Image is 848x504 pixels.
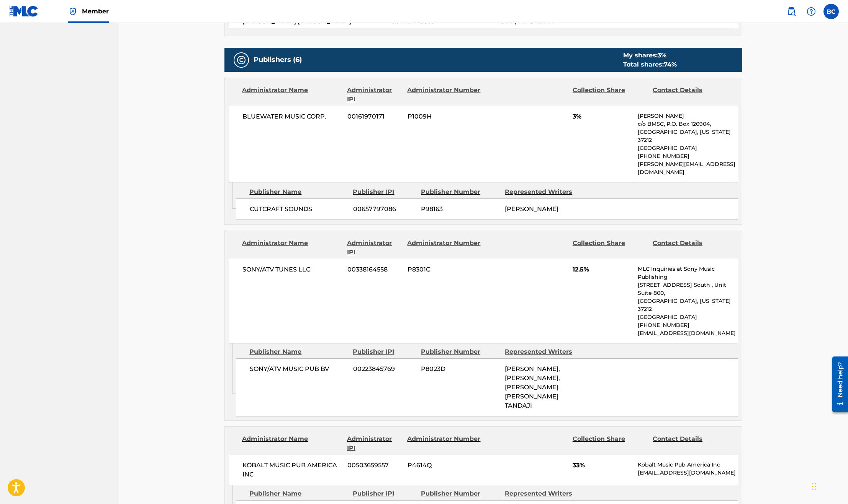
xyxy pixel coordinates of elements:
div: Publisher Number [421,187,499,197]
p: [STREET_ADDRESS] South , Unit Suite 800, [638,281,738,297]
span: 00223845769 [353,364,415,374]
img: MLC Logo [9,6,39,17]
div: Drag [812,475,817,498]
div: Administrator Name [242,86,341,104]
div: Administrator IPI [347,239,401,257]
div: Total shares: [623,60,677,69]
p: [GEOGRAPHIC_DATA] [638,313,738,321]
span: SONY/ATV MUSIC PUB BV [250,364,347,374]
div: User Menu [823,4,839,19]
p: [PERSON_NAME][EMAIL_ADDRESS][DOMAIN_NAME] [638,160,738,176]
span: P4614Q [408,461,482,470]
div: Publisher Number [421,489,499,498]
span: 3 % [658,52,666,59]
span: BLUEWATER MUSIC CORP. [242,112,342,121]
span: 12.5% [573,265,632,274]
div: My shares: [623,51,677,60]
div: Administrator Number [407,86,481,104]
div: Collection Share [573,239,647,257]
span: 33% [573,461,632,470]
iframe: Chat Widget [810,467,848,504]
span: 74 % [664,61,677,68]
img: Publishers [237,55,246,65]
div: Administrator Name [242,239,341,257]
p: [PHONE_NUMBER] [638,321,738,329]
p: [PHONE_NUMBER] [638,152,738,160]
p: [GEOGRAPHIC_DATA], [US_STATE] 37212 [638,297,738,313]
div: Contact Details [653,434,727,453]
div: Administrator IPI [347,434,401,453]
div: Publisher Number [421,347,499,356]
div: Publisher Name [249,489,347,498]
div: Publisher IPI [353,347,415,356]
div: Collection Share [573,434,647,453]
p: c/o BMSC, P.O. Box 120904, [638,120,738,128]
p: [EMAIL_ADDRESS][DOMAIN_NAME] [638,469,738,477]
p: [GEOGRAPHIC_DATA] [638,144,738,152]
span: P1009H [408,112,482,121]
span: Member [82,7,109,16]
div: Administrator Number [407,434,481,453]
p: MLC Inquiries at Sony Music Publishing [638,265,738,281]
p: Kobalt Music Pub America Inc [638,461,738,469]
span: [PERSON_NAME] [505,205,558,213]
span: SONY/ATV TUNES LLC [242,265,342,274]
span: [PERSON_NAME], [PERSON_NAME], [PERSON_NAME] [PERSON_NAME] TANDAJI [505,365,560,409]
img: search [787,7,796,16]
p: [GEOGRAPHIC_DATA], [US_STATE] 37212 [638,128,738,144]
p: [EMAIL_ADDRESS][DOMAIN_NAME] [638,329,738,337]
a: Public Search [784,4,799,19]
div: Administrator Name [242,434,341,453]
span: 00161970171 [347,112,402,121]
div: Help [804,4,819,19]
div: Publisher IPI [353,489,415,498]
img: help [807,7,816,16]
span: KOBALT MUSIC PUB AMERICA INC [242,461,342,479]
div: Represented Writers [505,489,583,498]
div: Publisher Name [249,187,347,197]
img: Top Rightsholder [68,7,77,16]
div: Publisher Name [249,347,347,356]
div: Represented Writers [505,187,583,197]
span: CUTCRAFT SOUNDS [250,205,347,214]
div: Administrator Number [407,239,481,257]
span: 00503659557 [347,461,402,470]
div: Contact Details [653,239,727,257]
p: [PERSON_NAME] [638,112,738,120]
div: Administrator IPI [347,86,401,104]
iframe: Resource Center [827,354,848,415]
div: Contact Details [653,86,727,104]
span: P98163 [421,205,499,214]
span: P8023D [421,364,499,374]
span: 00657797086 [353,205,415,214]
h5: Publishers (6) [254,55,302,64]
span: 00338164558 [347,265,402,274]
div: Collection Share [573,86,647,104]
div: Publisher IPI [353,187,415,197]
span: 3% [573,112,632,121]
div: Represented Writers [505,347,583,356]
span: P8301C [408,265,482,274]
